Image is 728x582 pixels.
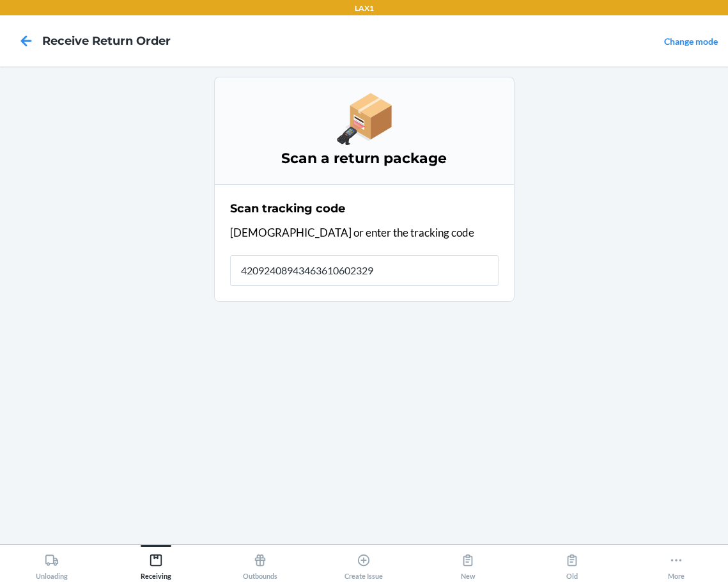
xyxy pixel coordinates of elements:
[668,548,685,580] div: More
[565,548,579,580] div: Old
[355,3,374,14] p: LAX1
[520,545,624,580] button: Old
[42,33,171,49] h4: Receive Return Order
[230,148,499,169] h3: Scan a return package
[230,255,499,286] input: Tracking code
[312,545,416,580] button: Create Issue
[243,548,277,580] div: Outbounds
[416,545,520,580] button: New
[208,545,312,580] button: Outbounds
[664,36,718,47] a: Change mode
[461,548,476,580] div: New
[104,545,208,580] button: Receiving
[230,200,345,217] h2: Scan tracking code
[624,545,728,580] button: More
[141,548,171,580] div: Receiving
[36,548,68,580] div: Unloading
[230,224,499,241] p: [DEMOGRAPHIC_DATA] or enter the tracking code
[345,548,383,580] div: Create Issue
